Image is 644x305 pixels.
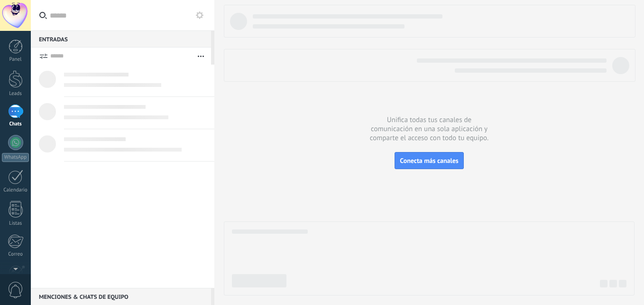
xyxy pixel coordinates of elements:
div: WhatsApp [2,153,29,162]
div: Panel [2,57,29,63]
button: Conecta más canales [395,152,463,169]
div: Correo [2,251,29,257]
div: Leads [2,91,29,97]
span: Conecta más canales [400,156,458,165]
div: Menciones & Chats de equipo [31,288,211,305]
div: Calendario [2,187,29,193]
div: Entradas [31,30,211,48]
div: Chats [2,121,29,127]
div: Listas [2,220,29,227]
